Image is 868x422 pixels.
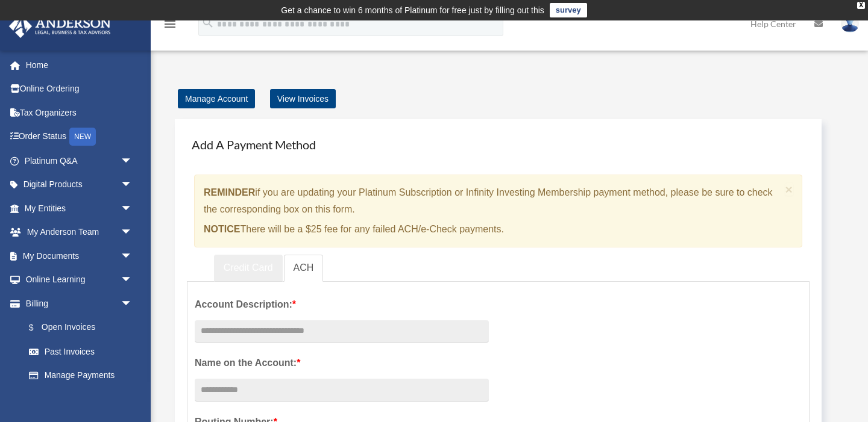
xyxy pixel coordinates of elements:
a: menu [163,21,177,31]
a: Manage Account [178,89,255,108]
img: Anderson Advisors Platinum Portal [5,14,115,38]
a: Tax Organizers [8,101,151,125]
a: View Invoices [270,89,336,108]
a: My Anderson Teamarrow_drop_down [8,220,151,244]
strong: NOTICE [204,224,240,234]
span: × [785,182,793,196]
span: arrow_drop_down [121,268,145,293]
a: $Open Invoices [17,315,151,340]
a: Order StatusNEW [8,125,151,149]
i: menu [163,17,177,31]
a: My Documentsarrow_drop_down [8,244,151,268]
h4: Add A Payment Method [187,131,810,158]
div: NEW [69,128,96,146]
a: Billingarrow_drop_down [8,291,151,315]
span: arrow_drop_down [121,244,145,268]
strong: REMINDER [204,187,255,197]
div: close [857,2,865,9]
i: search [201,16,215,29]
a: Digital Productsarrow_drop_down [8,173,151,197]
a: Past Invoices [17,340,151,364]
a: Online Ordering [8,77,151,101]
a: ACH [284,255,324,282]
span: arrow_drop_down [121,291,145,316]
div: Get a chance to win 6 months of Platinum for free just by filling out this [281,3,544,17]
label: Account Description: [195,296,489,313]
button: Close [785,183,793,196]
span: arrow_drop_down [121,173,145,197]
span: arrow_drop_down [121,149,145,173]
img: User Pic [841,15,859,33]
div: if you are updating your Platinum Subscription or Infinity Investing Membership payment method, p... [194,175,802,247]
a: Manage Payments [17,364,145,388]
span: arrow_drop_down [121,220,145,245]
a: Online Learningarrow_drop_down [8,268,151,292]
a: Credit Card [214,255,283,282]
a: Platinum Q&Aarrow_drop_down [8,149,151,173]
label: Name on the Account: [195,355,489,371]
span: $ [36,320,42,335]
a: survey [550,3,587,17]
a: My Entitiesarrow_drop_down [8,196,151,220]
p: There will be a $25 fee for any failed ACH/e-Check payments. [204,221,781,238]
a: Home [8,53,151,77]
span: arrow_drop_down [121,196,145,221]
